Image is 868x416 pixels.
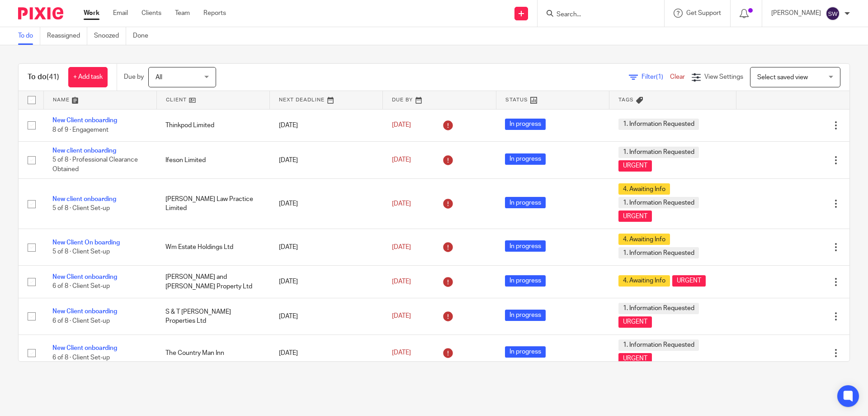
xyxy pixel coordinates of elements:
[505,240,546,252] span: In progress
[618,247,699,258] span: 1. Information Requested
[270,335,383,371] td: [DATE]
[686,10,721,16] span: Get Support
[618,147,699,158] span: 1. Information Requested
[618,339,699,351] span: 1. Information Requested
[52,249,110,255] span: 5 of 8 · Client Set-up
[156,229,269,266] td: Wm Estate Holdings Ltd
[618,160,652,172] span: URGENT
[618,183,670,195] span: 4. Awaiting Info
[156,298,269,335] td: S & T [PERSON_NAME] Properties Ltd
[52,283,110,290] span: 6 of 8 · Client Set-up
[618,234,670,245] span: 4. Awaiting Info
[392,244,411,250] span: [DATE]
[203,9,226,18] a: Reports
[270,229,383,266] td: [DATE]
[556,11,637,19] input: Search
[704,74,743,80] span: View Settings
[505,197,546,208] span: In progress
[618,197,699,208] span: 1. Information Requested
[52,206,110,212] span: 5 of 8 · Client Set-up
[270,141,383,178] td: [DATE]
[156,335,269,371] td: The Country Man Inn
[771,9,821,18] p: [PERSON_NAME]
[505,119,546,130] span: In progress
[28,72,59,82] h1: To do
[52,274,117,280] a: New Client onboarding
[52,117,117,124] a: New Client onboarding
[618,210,652,222] span: URGENT
[94,27,126,45] a: Snoozed
[142,9,161,18] a: Clients
[133,27,155,45] a: Done
[270,179,383,229] td: [DATE]
[392,278,411,285] span: [DATE]
[156,179,269,229] td: [PERSON_NAME] Law Practice Limited
[392,350,411,356] span: [DATE]
[392,122,411,129] span: [DATE]
[672,275,706,287] span: URGENT
[618,303,699,314] span: 1. Information Requested
[618,119,699,130] span: 1. Information Requested
[156,109,269,141] td: Thinkpod Limited
[156,266,269,298] td: [PERSON_NAME] and [PERSON_NAME] Property Ltd
[505,153,546,165] span: In progress
[52,345,117,351] a: New Client onboarding
[270,109,383,141] td: [DATE]
[392,157,411,163] span: [DATE]
[52,127,108,133] span: 8 of 9 · Engagement
[505,346,546,358] span: In progress
[156,141,269,178] td: Ifeson Limited
[52,239,120,246] a: New Client On boarding
[826,6,840,21] img: svg%3E
[47,73,59,81] span: (41)
[52,157,138,173] span: 5 of 8 · Professional Clearance Obtained
[618,275,670,287] span: 4. Awaiting Info
[113,9,128,18] a: Email
[52,148,116,154] a: New client onboarding
[18,7,63,19] img: Pixie
[656,74,663,80] span: (1)
[47,27,87,45] a: Reassigned
[618,97,634,102] span: Tags
[670,74,685,80] a: Clear
[270,266,383,298] td: [DATE]
[68,67,108,87] a: + Add task
[505,310,546,321] span: In progress
[124,72,144,81] p: Due by
[175,9,190,18] a: Team
[618,316,652,328] span: URGENT
[18,27,40,45] a: To do
[505,275,546,287] span: In progress
[618,353,652,364] span: URGENT
[270,298,383,335] td: [DATE]
[642,74,670,80] span: Filter
[156,74,162,81] span: All
[84,9,99,18] a: Work
[757,74,808,81] span: Select saved view
[392,313,411,320] span: [DATE]
[52,308,117,315] a: New Client onboarding
[392,201,411,207] span: [DATE]
[52,354,110,361] span: 6 of 8 · Client Set-up
[52,196,116,202] a: New client onboarding
[52,318,110,324] span: 6 of 8 · Client Set-up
